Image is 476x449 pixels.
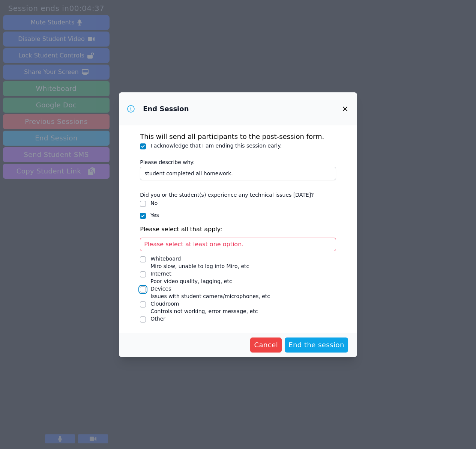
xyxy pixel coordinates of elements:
[150,200,158,206] label: No
[140,188,314,199] legend: Did you or the student(s) experience any technical issues [DATE]?
[150,293,270,299] span: Issues with student camera/microphones, etc
[150,212,159,218] label: Yes
[288,340,344,350] span: End the session
[140,225,336,234] p: Please select all that apply:
[150,263,249,269] span: Miro slow, unable to log into Miro, etc
[150,278,232,284] span: Poor video quality, lagging, etc
[150,255,249,262] div: Whiteboard
[150,143,282,149] label: I acknowledge that I am ending this session early.
[150,285,270,292] div: Devices
[150,308,258,314] span: Controls not working, error message, etc
[144,241,243,248] span: Please select at least one option.
[150,300,258,307] div: Cloudroom
[150,315,165,322] div: Other
[140,155,336,167] label: Please describe why:
[250,338,282,353] button: Cancel
[140,131,336,142] p: This will send all participants to the post-session form.
[143,104,189,113] h3: End Session
[254,340,278,350] span: Cancel
[285,338,348,353] button: End the session
[150,270,232,277] div: Internet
